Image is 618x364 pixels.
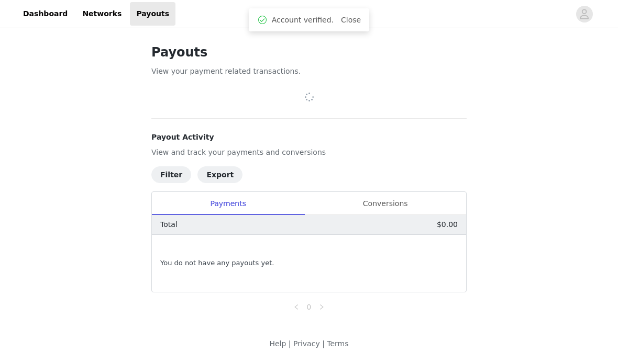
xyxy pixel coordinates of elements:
li: 0 [303,301,315,313]
h1: Payouts [151,43,467,62]
i: icon: right [318,304,325,310]
button: Filter [151,166,191,183]
div: avatar [579,6,589,22]
span: Account verified. [272,15,334,26]
p: View and track your payments and conversions [151,147,467,158]
span: | [289,339,291,348]
a: Help [269,339,286,348]
div: Payments [152,192,304,215]
li: Previous Page [290,301,303,313]
a: Terms [327,339,348,348]
a: Privacy [293,339,320,348]
h4: Payout Activity [151,132,467,143]
a: Networks [76,2,128,26]
a: Payouts [130,2,175,26]
li: Next Page [315,301,328,313]
p: Total [160,219,178,230]
a: 0 [303,301,315,313]
button: Export [197,166,242,183]
p: $0.00 [437,219,458,230]
a: Close [341,16,361,24]
i: icon: left [293,304,300,310]
span: | [322,339,325,348]
div: Conversions [304,192,466,215]
a: Dashboard [17,2,74,26]
p: View your payment related transactions. [151,66,467,77]
span: You do not have any payouts yet. [160,258,274,268]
